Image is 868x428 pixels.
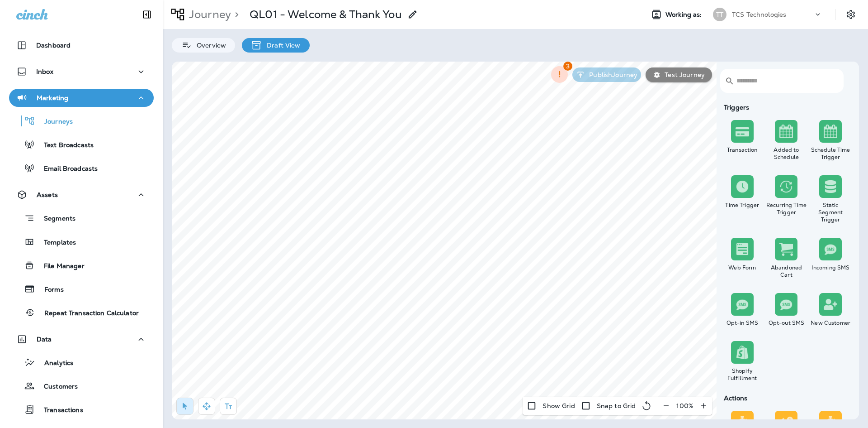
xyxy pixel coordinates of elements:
p: Journeys [35,118,73,126]
p: File Manager [35,262,85,271]
span: Working as: [665,11,704,19]
button: Repeat Transaction Calculator [9,303,154,322]
div: Shopify Fulfillment [722,367,763,382]
button: Assets [9,186,154,204]
button: Settings [843,6,859,23]
button: Test Journey [646,67,712,82]
p: QL01 - Welcome & Thank You [250,8,402,21]
p: Transactions [35,406,83,415]
p: Dashboard [36,42,71,49]
div: Abandoned Cart [766,264,807,279]
button: Marketing [9,89,154,107]
p: Data [37,336,52,343]
div: Actions [720,394,853,402]
p: TCS Technologies [732,11,786,18]
p: 100 % [676,402,693,409]
div: Static Segment Trigger [810,202,851,223]
div: Incoming SMS [810,264,851,271]
span: 3 [563,62,572,71]
button: Dashboard [9,36,154,54]
div: TT [713,8,726,21]
p: Assets [37,191,58,198]
p: Draft View [262,42,300,49]
div: Web Form [722,264,763,271]
p: Email Broadcasts [35,165,98,173]
div: Opt-out SMS [766,319,807,327]
p: Snap to Grid [597,402,636,409]
div: Schedule Time Trigger [810,146,851,161]
p: > [231,8,239,21]
button: File Manager [9,256,154,275]
div: Opt-in SMS [722,319,763,327]
button: Customers [9,376,154,395]
div: Recurring Time Trigger [766,202,807,216]
p: Overview [192,42,226,49]
button: Collapse Sidebar [134,5,160,24]
button: Text Broadcasts [9,135,154,154]
div: Added to Schedule [766,146,807,161]
p: Text Broadcasts [35,141,94,150]
button: Email Broadcasts [9,159,154,178]
div: Time Trigger [722,202,763,209]
p: Test Journey [661,71,705,78]
p: Analytics [35,359,73,368]
button: Data [9,330,154,348]
button: Segments [9,208,154,228]
p: Segments [35,215,75,224]
button: Analytics [9,353,154,372]
button: Journeys [9,111,154,130]
p: Repeat Transaction Calculator [35,309,139,318]
p: Forms [35,286,64,294]
button: Inbox [9,63,154,81]
p: Marketing [37,94,68,101]
div: New Customer [810,319,851,327]
p: Show Grid [542,402,575,409]
div: Triggers [720,104,853,111]
button: Transactions [9,400,154,419]
p: Customers [35,383,78,391]
button: Forms [9,279,154,298]
p: Journey [185,8,231,21]
p: Inbox [36,68,53,75]
div: Transaction [722,146,763,154]
button: Templates [9,232,154,251]
p: Templates [35,239,76,247]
